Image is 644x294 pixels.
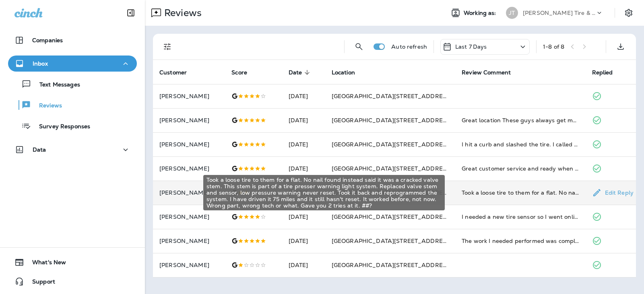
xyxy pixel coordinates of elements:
[31,81,80,89] p: Text Messages
[332,261,452,269] span: [GEOGRAPHIC_DATA][STREET_ADDRESS]
[159,262,219,268] p: [PERSON_NAME]
[282,108,325,132] td: [DATE]
[462,189,579,197] div: Took a loose tire to them for a flat. No nail found instead said it was a cracked valve stem. Thi...
[462,237,579,245] div: The work I needed performed was completed as quickly as they could and at half the price of the d...
[32,37,63,43] p: Companies
[8,97,137,113] button: Reviews
[282,84,325,108] td: [DATE]
[8,273,137,290] button: Support
[159,214,219,220] p: [PERSON_NAME]
[621,6,636,20] button: Settings
[159,69,197,76] span: Customer
[282,253,325,277] td: [DATE]
[332,213,452,220] span: [GEOGRAPHIC_DATA][STREET_ADDRESS]
[464,10,498,16] span: Working as:
[462,69,511,76] span: Review Comment
[231,69,247,76] span: Score
[391,43,427,50] p: Auto refresh
[332,165,452,172] span: [GEOGRAPHIC_DATA][STREET_ADDRESS]
[332,117,452,124] span: [GEOGRAPHIC_DATA][STREET_ADDRESS]
[332,69,355,76] span: Location
[602,189,634,196] p: Edit Reply
[282,132,325,156] td: [DATE]
[462,140,579,148] div: I hit a curb and slashed the tire. I called to see if I could get in to get a new tire. They took...
[159,165,219,172] p: [PERSON_NAME]
[455,43,487,50] p: Last 7 Days
[159,117,219,123] p: [PERSON_NAME]
[33,60,48,67] p: Inbox
[462,164,579,173] div: Great customer service and ready when promised
[8,56,137,72] button: Inbox
[31,123,90,131] p: Survey Responses
[8,76,137,93] button: Text Messages
[332,141,452,148] span: [GEOGRAPHIC_DATA][STREET_ADDRESS]
[8,254,137,270] button: What's New
[332,69,365,76] span: Location
[33,146,46,153] p: Data
[282,156,325,181] td: [DATE]
[159,238,219,244] p: [PERSON_NAME]
[332,237,452,245] span: [GEOGRAPHIC_DATA][STREET_ADDRESS]
[462,213,579,221] div: I needed a new tire sensor so I went online and scheduled an appointment for right after work. Th...
[159,141,219,148] p: [PERSON_NAME]
[120,5,142,21] button: Collapse Sidebar
[231,69,258,76] span: Score
[8,32,137,48] button: Companies
[203,175,445,210] div: Took a loose tire to them for a flat. No nail found instead said it was a cracked valve stem. Thi...
[592,69,623,76] span: Replied
[462,69,521,76] span: Review Comment
[282,229,325,253] td: [DATE]
[24,259,66,269] span: What's New
[282,205,325,229] td: [DATE]
[159,93,219,99] p: [PERSON_NAME]
[159,189,219,196] p: [PERSON_NAME]
[613,39,629,55] button: Export as CSV
[289,69,313,76] span: Date
[351,39,367,55] button: Search Reviews
[523,10,595,16] p: [PERSON_NAME] Tire & Auto
[592,69,613,76] span: Replied
[8,117,137,134] button: Survey Responses
[462,116,579,124] div: Great location These guys always get me in and out quick and deliver quality work Very easy to wo...
[506,7,518,19] div: JT
[31,102,62,110] p: Reviews
[8,142,137,158] button: Data
[289,69,302,76] span: Date
[543,43,564,50] div: 1 - 8 of 8
[159,39,175,55] button: Filters
[159,69,187,76] span: Customer
[24,278,55,288] span: Support
[161,7,202,19] p: Reviews
[332,93,452,100] span: [GEOGRAPHIC_DATA][STREET_ADDRESS]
